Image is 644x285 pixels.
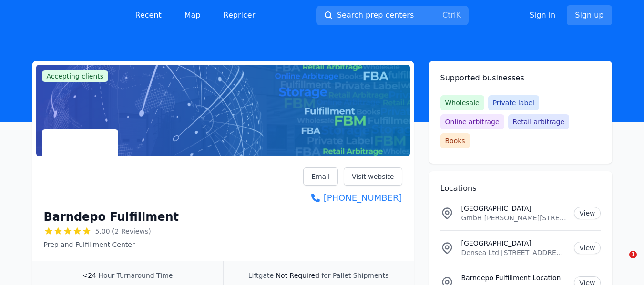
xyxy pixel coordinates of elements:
[610,251,633,274] iframe: Intercom live chat
[574,242,600,254] a: View
[567,5,612,25] a: Sign up
[440,72,601,84] h2: Supported businesses
[456,10,461,20] kbd: K
[32,9,109,22] img: PrepCenter
[177,6,208,25] a: Map
[461,213,567,223] p: GmbH [PERSON_NAME][STREET_ADDRESS]
[461,238,567,248] p: [GEOGRAPHIC_DATA]
[216,6,263,25] a: Repricer
[316,6,469,25] button: Search prep centersCtrlK
[276,272,319,279] span: Not Required
[248,272,274,279] span: Liftgate
[303,167,338,186] a: Email
[440,183,601,194] h2: Locations
[82,272,97,279] span: <24
[99,272,173,279] span: Hour Turnaround Time
[461,204,567,213] p: [GEOGRAPHIC_DATA]
[337,10,414,21] span: Search prep centers
[44,209,179,225] h1: Barndepo Fulfillment
[574,207,600,219] a: View
[95,226,151,236] span: 5.00 (2 Reviews)
[508,114,569,129] span: Retail arbitrage
[440,95,484,110] span: Wholesale
[442,10,456,20] kbd: Ctrl
[440,114,504,129] span: Online arbitrage
[44,240,179,249] p: Prep and Fulfillment Center
[440,133,470,148] span: Books
[488,95,539,110] span: Private label
[344,167,402,186] a: Visit website
[303,191,402,205] a: [PHONE_NUMBER]
[629,251,637,258] span: 1
[530,10,556,21] a: Sign in
[461,273,567,283] p: Barndepo Fulfillment Location
[461,248,567,257] p: Densea Ltd [STREET_ADDRESS]
[44,131,116,204] img: Barndepo Fulfillment
[128,6,169,25] a: Recent
[321,272,388,279] span: for Pallet Shipments
[42,70,109,82] span: Accepting clients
